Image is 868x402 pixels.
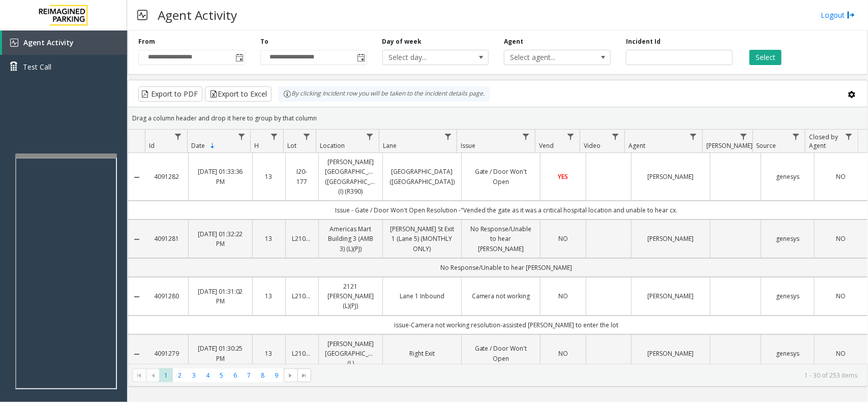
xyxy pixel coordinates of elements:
img: pageIcon [137,3,147,27]
a: Location Filter Menu [363,130,377,143]
a: Americas Mart Building 3 (AMB 3) (L)(PJ) [325,224,376,254]
a: Gate / Door Won't Open [468,167,534,186]
span: Test Call [23,61,51,72]
a: Collapse Details [128,350,145,358]
span: Page 7 [242,368,256,382]
span: Select agent... [504,50,589,65]
span: [PERSON_NAME] [706,141,753,150]
a: NO [821,172,861,181]
span: Page 2 [173,368,187,382]
a: Source Filter Menu [789,130,803,143]
img: infoIcon.svg [283,90,291,98]
span: YES [558,172,568,181]
a: Gate / Door Won't Open [468,344,534,363]
a: [DATE] 01:31:02 PM [195,287,246,306]
span: Closed by Agent [809,133,838,150]
td: Issue - Gate / Door Won't Open Resolution -"Vended the gate as it was a critical hospital locatio... [145,201,867,220]
td: issue-Camera not working resolution-assisted [PERSON_NAME] to enter the lot [145,316,867,334]
a: Parker Filter Menu [737,130,751,143]
span: Select day... [383,50,467,65]
span: Lot [287,141,296,150]
span: Issue [461,141,476,150]
a: Collapse Details [128,235,145,243]
button: Select [750,50,782,65]
a: Date Filter Menu [234,130,248,143]
button: Export to Excel [205,86,272,102]
a: Logout [821,10,855,20]
a: 4091281 [152,234,182,243]
button: Export to PDF [138,86,202,102]
a: [GEOGRAPHIC_DATA] ([GEOGRAPHIC_DATA]) [389,167,455,186]
a: [PERSON_NAME] [638,291,704,301]
a: I20-177 [292,167,312,186]
span: Page 8 [256,368,270,382]
a: NO [547,234,579,243]
span: Location [320,141,345,150]
a: Agent Filter Menu [686,130,700,143]
a: genesys [767,172,808,181]
td: No Response/Unable to hear [PERSON_NAME] [145,258,867,277]
a: genesys [767,291,808,301]
a: L21036901 [292,234,312,243]
a: [DATE] 01:32:22 PM [195,229,246,249]
span: NO [558,234,568,243]
span: Go to the last page [300,372,308,380]
label: Day of week [382,37,422,46]
a: Camera not working [468,291,534,301]
a: Lane Filter Menu [441,130,455,143]
span: Toggle popup [233,50,245,65]
span: Lane [383,141,397,150]
span: Agent Activity [23,38,74,47]
span: H [255,141,259,150]
a: 13 [259,172,279,181]
a: [PERSON_NAME] [638,234,704,243]
a: genesys [767,234,808,243]
a: Video Filter Menu [609,130,622,143]
h3: Agent Activity [153,3,242,27]
a: Vend Filter Menu [564,130,578,143]
span: Go to the next page [284,368,297,383]
span: NO [558,292,568,300]
span: NO [836,172,846,181]
a: Right Exit [389,349,455,358]
a: [PERSON_NAME] [638,172,704,181]
a: [PERSON_NAME] [638,349,704,358]
a: [PERSON_NAME][GEOGRAPHIC_DATA] (L) [325,339,376,368]
a: Collapse Details [128,173,145,181]
a: Id Filter Menu [171,130,185,143]
a: [PERSON_NAME][GEOGRAPHIC_DATA] ([GEOGRAPHIC_DATA]) (I) (R390) [325,157,376,196]
a: Issue Filter Menu [519,130,533,143]
span: Page 4 [201,368,215,382]
span: Agent [628,141,645,150]
a: L21093100 [292,349,312,358]
a: Agent Activity [2,30,127,55]
span: Go to the next page [287,372,295,380]
div: By clicking Incident row you will be taken to the incident details page. [278,86,490,102]
span: NO [558,349,568,358]
a: 4091280 [152,291,182,301]
span: NO [836,292,846,300]
span: Toggle popup [355,50,367,65]
a: Collapse Details [128,293,145,301]
span: Page 1 [159,368,173,382]
span: NO [836,234,846,243]
a: H Filter Menu [267,130,281,143]
a: NO [821,349,861,358]
img: 'icon' [10,39,18,47]
img: logout [847,10,855,20]
span: Go to the last page [297,368,311,383]
a: NO [821,234,861,243]
a: YES [547,172,579,181]
a: 4091279 [152,349,182,358]
span: Page 9 [270,368,283,382]
span: NO [836,349,846,358]
a: L21070600 [292,291,312,301]
a: [DATE] 01:33:36 PM [195,167,246,186]
span: Vend [539,141,554,150]
a: Lane 1 Inbound [389,291,455,301]
a: [PERSON_NAME] St Exit 1 (Lane 5) (MONTHLY ONLY) [389,224,455,254]
label: To [260,37,268,46]
a: 13 [259,234,279,243]
span: Id [149,141,155,150]
a: No Response/Unable to hear [PERSON_NAME] [468,224,534,254]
